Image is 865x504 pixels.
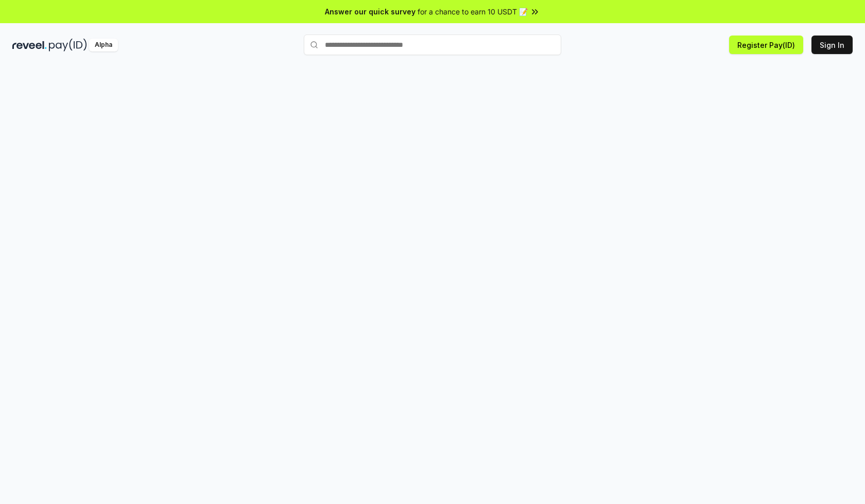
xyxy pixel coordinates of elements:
[418,6,528,17] span: for a chance to earn 10 USDT 📝
[49,39,87,51] img: pay_id
[325,6,416,17] span: Answer our quick survey
[811,36,853,54] button: Sign In
[12,39,47,51] img: reveel_dark
[89,39,118,51] div: Alpha
[729,36,803,54] button: Register Pay(ID)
